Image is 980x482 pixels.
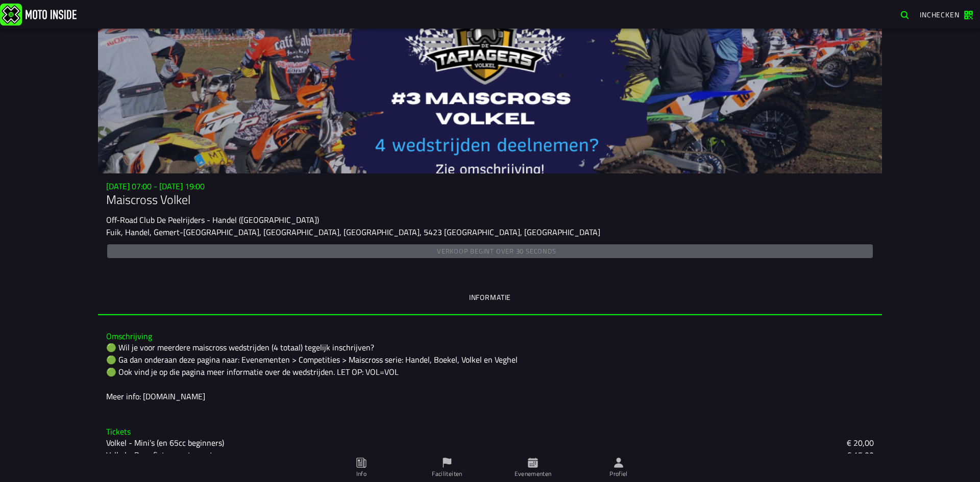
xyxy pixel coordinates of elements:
span: Inchecken [920,9,960,20]
h3: Tickets [106,427,874,437]
ion-text: Volkel - Mini’s (en 65cc beginners) [106,437,224,449]
div: 🟢 Wil je voor meerdere maiscross wedstrijden (4 totaal) tegelijk inschrijven? 🟢 Ga dan onderaan d... [106,341,874,402]
ion-label: Faciliteiten [432,469,462,478]
a: Inchecken [915,6,978,23]
ion-text: Off-Road Club De Peelrijders - Handel ([GEOGRAPHIC_DATA]) [106,214,319,226]
h3: [DATE] 07:00 - [DATE] 19:00 [106,182,874,191]
h3: Omschrijving [106,332,874,341]
ion-label: Profiel [609,469,628,478]
ion-label: Info [356,469,366,478]
h1: Maiscross Volkel [106,191,874,208]
ion-text: € 15,00 [847,449,874,461]
ion-text: Volkel - Bromfietsen automaat [106,449,213,461]
ion-text: Fuik, Handel, Gemert-[GEOGRAPHIC_DATA], [GEOGRAPHIC_DATA], [GEOGRAPHIC_DATA], 5423 [GEOGRAPHIC_DA... [106,226,600,238]
ion-label: Evenementen [514,469,552,478]
ion-text: € 20,00 [847,437,874,449]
